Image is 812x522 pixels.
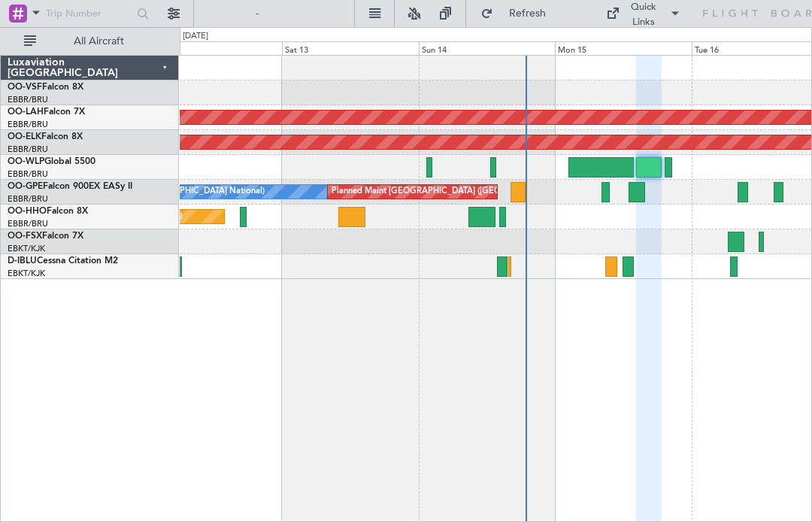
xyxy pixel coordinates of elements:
[8,256,37,266] span: D-IBLU
[8,144,48,155] a: EBBR/BRU
[8,207,47,216] span: OO-HHO
[8,243,45,254] a: EBKT/KJK
[8,108,44,117] span: OO-LAH
[8,108,85,117] a: OO-LAHFalcon 7X
[8,182,43,191] span: OO-GPE
[8,94,48,105] a: EBBR/BRU
[8,218,48,229] a: EBBR/BRU
[8,119,48,130] a: EBBR/BRU
[8,83,42,92] span: OO-VSF
[39,36,159,47] span: All Aircraft
[8,268,45,279] a: EBKT/KJK
[8,83,83,92] a: OO-VSFFalcon 8X
[145,41,282,55] div: Fri 12
[8,232,42,241] span: OO-FSX
[496,8,559,19] span: Refresh
[8,256,118,266] a: D-IBLUCessna Citation M2
[8,132,41,141] span: OO-ELK
[419,41,556,55] div: Sun 14
[8,157,44,166] span: OO-WLP
[8,182,132,191] a: OO-GPEFalcon 900EX EASy II
[8,207,88,216] a: OO-HHOFalcon 8X
[8,157,95,166] a: OO-WLPGlobal 5500
[555,41,692,55] div: Mon 15
[183,30,208,43] div: [DATE]
[8,193,48,205] a: EBBR/BRU
[332,181,604,203] div: Planned Maint [GEOGRAPHIC_DATA] ([GEOGRAPHIC_DATA] National)
[282,41,419,55] div: Sat 13
[8,232,83,241] a: OO-FSXFalcon 7X
[8,168,48,180] a: EBBR/BRU
[46,2,132,25] input: Trip Number
[474,2,564,26] button: Refresh
[8,132,83,141] a: OO-ELKFalcon 8X
[17,29,163,53] button: All Aircraft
